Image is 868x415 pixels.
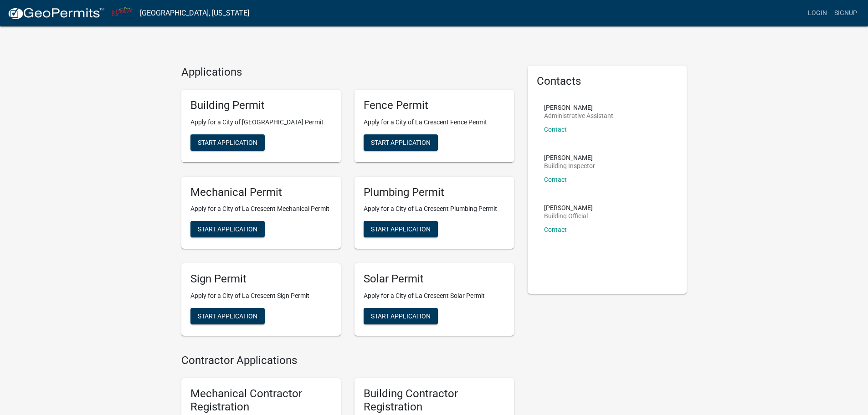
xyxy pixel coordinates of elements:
p: Apply for a City of La Crescent Mechanical Permit [190,204,332,214]
p: [PERSON_NAME] [544,154,595,161]
h5: Mechanical Permit [190,186,332,199]
span: Start Application [371,225,431,233]
span: Start Application [371,138,431,146]
button: Start Application [364,221,438,237]
h5: Contacts [537,75,678,88]
wm-workflow-list-section: Applications [181,66,514,343]
button: Start Application [364,308,438,324]
p: Apply for a City of La Crescent Sign Permit [190,291,332,301]
a: Contact [544,126,567,133]
p: Apply for a City of La Crescent Solar Permit [364,291,505,301]
a: Contact [544,176,567,183]
p: Apply for a City of [GEOGRAPHIC_DATA] Permit [190,118,332,127]
h5: Solar Permit [364,272,505,286]
p: [PERSON_NAME] [544,205,593,211]
a: Signup [831,5,861,22]
span: Start Application [371,313,431,320]
button: Start Application [364,134,438,151]
p: Building Inspector [544,163,595,169]
h5: Building Contractor Registration [364,387,505,414]
span: Start Application [198,225,257,233]
button: Start Application [190,134,265,151]
h4: Contractor Applications [181,354,514,367]
p: Building Official [544,213,593,219]
a: [GEOGRAPHIC_DATA], [US_STATE] [140,5,249,21]
h4: Applications [181,66,514,79]
button: Start Application [190,221,265,237]
p: Administrative Assistant [544,113,613,119]
h5: Plumbing Permit [364,186,505,199]
h5: Sign Permit [190,272,332,286]
h5: Building Permit [190,99,332,112]
a: Contact [544,226,567,233]
span: Start Application [198,138,257,146]
button: Start Application [190,308,265,324]
h5: Mechanical Contractor Registration [190,387,332,414]
p: Apply for a City of La Crescent Plumbing Permit [364,204,505,214]
a: Login [804,5,831,22]
p: [PERSON_NAME] [544,104,613,111]
img: City of La Crescent, Minnesota [112,7,133,19]
span: Start Application [198,313,257,320]
p: Apply for a City of La Crescent Fence Permit [364,118,505,127]
h5: Fence Permit [364,99,505,112]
